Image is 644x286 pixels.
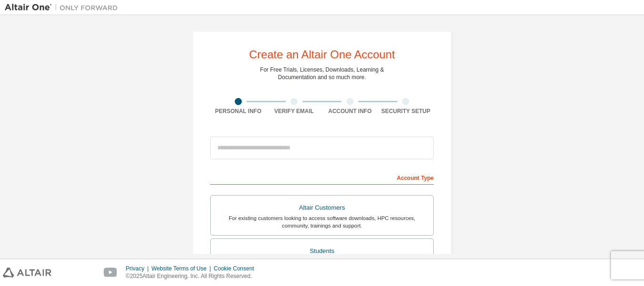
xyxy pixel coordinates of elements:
[260,66,384,81] div: For Free Trials, Licenses, Downloads, Learning & Documentation and so much more.
[126,265,151,272] div: Privacy
[5,3,123,12] img: Altair One
[216,214,428,229] div: For existing customers looking to access software downloads, HPC resources, community, trainings ...
[322,107,378,115] div: Account Info
[151,265,214,272] div: Website Terms of Use
[216,201,428,214] div: Altair Customers
[104,268,117,278] img: youtube.svg
[266,107,322,115] div: Verify Email
[3,268,51,278] img: altair_logo.svg
[210,170,434,185] div: Account Type
[214,265,259,272] div: Cookie Consent
[210,107,266,115] div: Personal Info
[126,272,260,280] p: © 2025 Altair Engineering, Inc. All Rights Reserved.
[378,107,434,115] div: Security Setup
[216,245,428,258] div: Students
[249,49,395,60] div: Create an Altair One Account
